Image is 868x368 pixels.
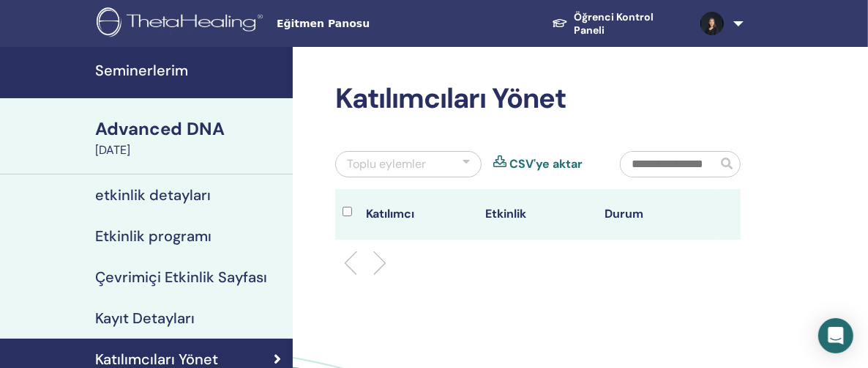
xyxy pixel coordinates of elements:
[700,12,724,35] img: default.jpg
[359,189,479,240] th: Katılımcı
[347,155,426,173] div: Toplu eylemler
[277,16,496,32] span: Eğitmen Panosu
[97,7,268,40] img: logo.png
[95,227,212,245] h4: Etkinlik programı
[95,268,267,286] h4: Çevrimiçi Etkinlik Sayfası
[95,141,284,159] div: [DATE]
[95,186,211,204] h4: etkinlik detayları
[818,318,853,353] div: Open Intercom Messenger
[479,189,598,240] th: Etkinlik
[597,189,717,240] th: Durum
[335,82,741,116] h2: Katılımcıları Yönet
[95,117,284,141] div: Advanced DNA
[509,155,583,173] a: CSV'ye aktar
[95,62,284,79] h4: Seminerlerim
[86,117,293,159] a: Advanced DNA[DATE]
[95,309,195,327] h4: Kayıt Detayları
[552,18,568,29] img: graduation-cap-white.svg
[95,350,218,368] h4: Katılımcıları Yönet
[540,4,689,44] a: Öğrenci Kontrol Paneli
